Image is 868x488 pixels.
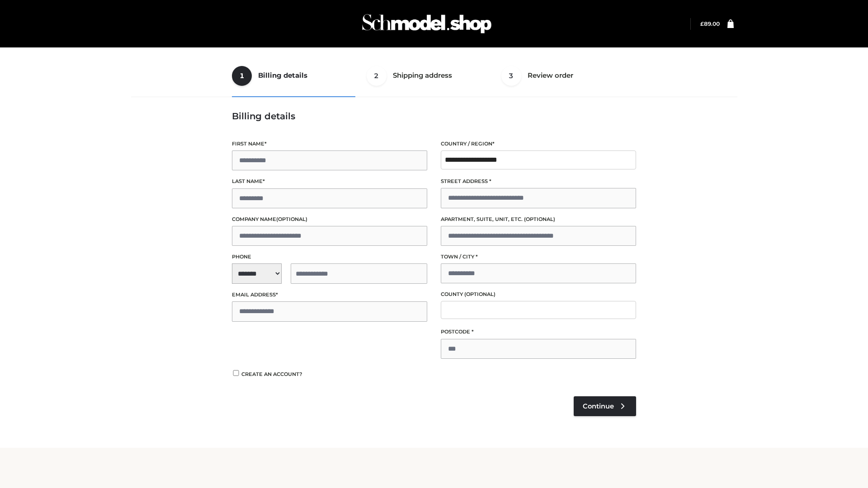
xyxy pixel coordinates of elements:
[524,216,555,222] span: (optional)
[232,177,427,186] label: Last name
[232,291,427,299] label: Email address
[441,215,636,224] label: Apartment, suite, unit, etc.
[441,177,636,186] label: Street address
[232,253,427,261] label: Phone
[583,402,614,410] span: Continue
[232,111,636,122] h3: Billing details
[441,140,636,148] label: Country / Region
[232,140,427,148] label: First name
[441,328,636,336] label: Postcode
[241,371,302,377] span: Create an account?
[574,396,636,416] a: Continue
[232,215,427,224] label: Company name
[464,291,495,297] span: (optional)
[700,20,720,27] a: £89.00
[441,290,636,299] label: County
[700,20,720,27] bdi: 89.00
[232,370,240,376] input: Create an account?
[276,216,307,222] span: (optional)
[700,20,704,27] span: £
[441,253,636,261] label: Town / City
[359,6,495,42] img: Schmodel Admin 964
